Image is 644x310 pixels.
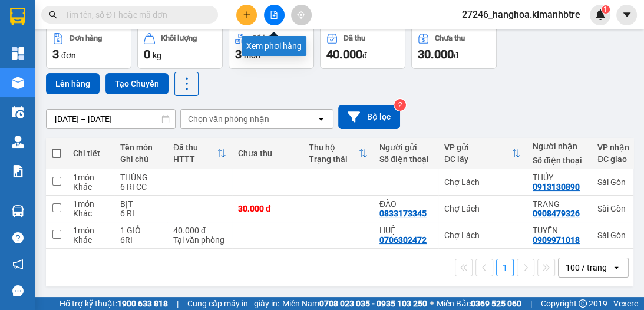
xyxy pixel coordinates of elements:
img: icon-new-feature [595,9,606,20]
span: 0 [144,47,150,61]
div: ĐÀO [379,199,432,209]
th: Toggle SortBy [303,138,374,169]
strong: 0369 525 060 [471,299,521,308]
div: 100 / trang [566,262,607,273]
span: notification [12,259,24,270]
div: Đơn hàng [70,34,102,42]
svg: open [316,114,326,124]
div: HUỆ [379,226,432,235]
button: Đã thu40.000đ [320,27,405,69]
span: question-circle [12,232,24,243]
span: Miền Nam [282,297,427,310]
strong: 1900 633 818 [117,299,168,308]
span: kg [153,51,161,60]
span: món [244,51,260,60]
div: Số điện thoại [379,154,432,164]
input: Select a date range. [47,110,175,128]
div: Chợ Lách [444,230,521,240]
div: VP gửi [444,143,511,152]
div: Chọn văn phòng nhận [188,113,269,125]
img: warehouse-icon [12,136,24,148]
div: 1 món [73,173,108,182]
div: 1 món [73,226,108,235]
span: aim [297,11,305,19]
div: Tên món [120,143,161,152]
div: 0833173345 [379,209,427,218]
div: Người nhận [533,141,586,151]
span: file-add [270,11,278,19]
div: Khác [73,235,108,245]
span: Miền Bắc [437,297,521,310]
sup: 2 [394,99,406,111]
span: 30.000 [418,47,454,61]
button: Đơn hàng3đơn [46,27,131,69]
span: 27246_hanghoa.kimanhbtre [453,7,590,22]
div: THÙNG [120,173,161,182]
span: 3 [235,47,242,61]
img: warehouse-icon [12,77,24,89]
div: Chưa thu [435,34,465,42]
div: Đã thu [173,143,217,152]
div: 1 món [73,199,108,209]
div: Chợ Lách [444,177,521,187]
div: 6RI [120,235,161,245]
span: đ [362,51,367,60]
span: caret-down [622,9,632,20]
span: search [49,11,57,19]
img: warehouse-icon [12,205,24,217]
span: 40.000 [326,47,362,61]
svg: open [612,263,621,272]
button: file-add [264,5,285,25]
button: aim [291,5,312,25]
div: 0909971018 [533,235,580,245]
button: Lên hàng [46,73,100,94]
th: Toggle SortBy [167,138,232,169]
div: Xem phơi hàng [242,36,306,56]
img: logo-vxr [10,8,25,25]
div: Chưa thu [238,149,297,158]
div: 6 RI CC [120,182,161,192]
div: 0913130890 [533,182,580,192]
img: warehouse-icon [12,106,24,118]
button: Khối lượng0kg [137,27,223,69]
div: 30.000 đ [238,204,297,213]
button: plus [236,5,257,25]
div: Người gửi [379,143,432,152]
button: caret-down [616,5,637,25]
div: Đã thu [344,34,365,42]
button: 1 [496,259,514,276]
div: 1 GIỎ [120,226,161,235]
div: 0706302472 [379,235,427,245]
th: Toggle SortBy [438,138,527,169]
div: Khác [73,182,108,192]
div: Trạng thái [309,154,358,164]
sup: 1 [602,5,610,14]
span: Hỗ trợ kỹ thuật: [60,297,168,310]
img: solution-icon [12,165,24,177]
span: plus [243,11,251,19]
div: Chi tiết [73,149,108,158]
button: Số lượng3món [229,27,314,69]
span: đơn [61,51,76,60]
span: message [12,285,24,296]
div: TUYỀN [533,226,586,235]
div: 6 RI [120,209,161,218]
span: | [530,297,532,310]
div: ĐC lấy [444,154,511,164]
span: 1 [603,5,607,14]
span: 3 [52,47,59,61]
span: | [177,297,179,310]
strong: 0708 023 035 - 0935 103 250 [319,299,427,308]
div: Chợ Lách [444,204,521,213]
span: ⚪️ [430,301,434,306]
span: đ [454,51,458,60]
input: Tìm tên, số ĐT hoặc mã đơn [65,8,204,21]
span: copyright [579,299,587,308]
div: Số điện thoại [533,156,586,165]
button: Tạo Chuyến [105,73,169,94]
div: Ghi chú [120,154,161,164]
div: Khối lượng [161,34,197,42]
div: TRANG [533,199,586,209]
button: Bộ lọc [338,105,400,129]
div: 0908479326 [533,209,580,218]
